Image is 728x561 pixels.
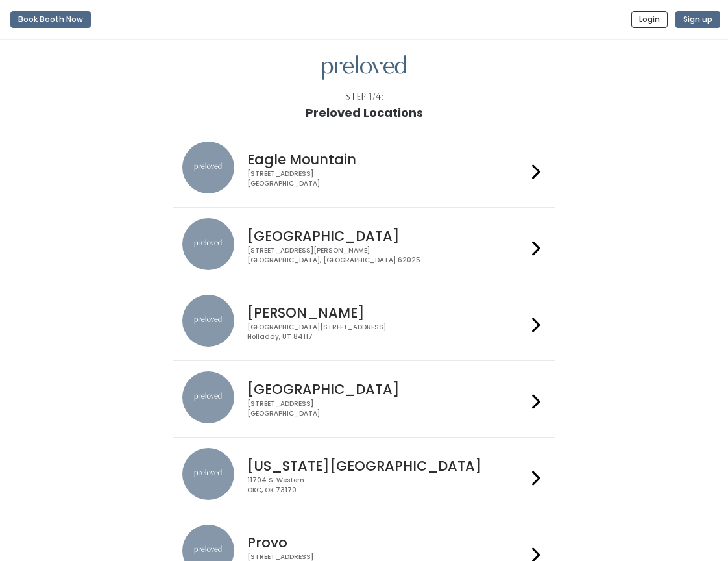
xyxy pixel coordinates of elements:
[182,218,234,270] img: preloved location
[182,448,234,500] img: preloved location
[182,142,234,193] img: preloved location
[306,106,423,119] h1: Preloved Locations
[247,399,526,418] div: [STREET_ADDRESS] [GEOGRAPHIC_DATA]
[10,5,91,34] a: Book Booth Now
[182,218,545,273] a: preloved location [GEOGRAPHIC_DATA] [STREET_ADDRESS][PERSON_NAME][GEOGRAPHIC_DATA], [GEOGRAPHIC_D...
[247,476,526,495] div: 11704 S. Western OKC, OK 73170
[182,371,545,427] a: preloved location [GEOGRAPHIC_DATA] [STREET_ADDRESS][GEOGRAPHIC_DATA]
[631,11,668,28] button: Login
[247,323,526,342] div: [GEOGRAPHIC_DATA][STREET_ADDRESS] Holladay, UT 84117
[247,305,526,320] h4: [PERSON_NAME]
[247,169,526,188] div: [STREET_ADDRESS] [GEOGRAPHIC_DATA]
[247,382,526,397] h4: [GEOGRAPHIC_DATA]
[182,371,234,423] img: preloved location
[247,152,526,167] h4: Eagle Mountain
[182,448,545,503] a: preloved location [US_STATE][GEOGRAPHIC_DATA] 11704 S. WesternOKC, OK 73170
[247,229,526,243] h4: [GEOGRAPHIC_DATA]
[247,246,526,265] div: [STREET_ADDRESS][PERSON_NAME] [GEOGRAPHIC_DATA], [GEOGRAPHIC_DATA] 62025
[182,295,234,347] img: preloved location
[345,90,383,104] div: Step 1/4:
[182,142,545,197] a: preloved location Eagle Mountain [STREET_ADDRESS][GEOGRAPHIC_DATA]
[675,11,720,28] button: Sign up
[322,55,406,81] img: preloved logo
[247,458,526,473] h4: [US_STATE][GEOGRAPHIC_DATA]
[10,11,91,28] button: Book Booth Now
[247,535,526,550] h4: Provo
[182,295,545,350] a: preloved location [PERSON_NAME] [GEOGRAPHIC_DATA][STREET_ADDRESS]Holladay, UT 84117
